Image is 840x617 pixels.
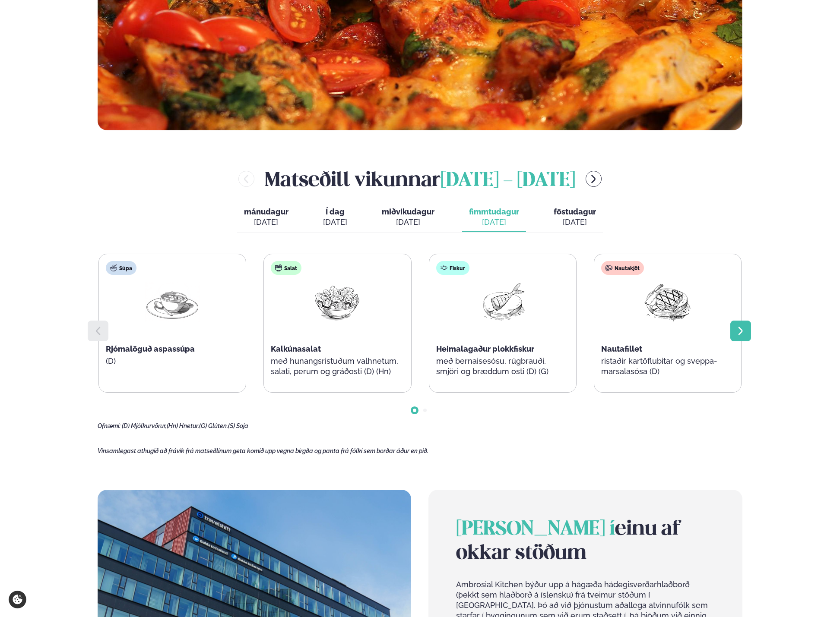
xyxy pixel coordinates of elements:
[271,344,321,353] span: Kalkúnasalat
[375,203,441,232] button: miðvikudagur [DATE]
[441,171,575,190] span: [DATE] - [DATE]
[310,282,365,322] img: Salad.png
[413,409,416,412] span: Go to slide 1
[244,207,288,216] span: mánudagur
[237,203,295,232] button: mánudagur [DATE]
[475,282,530,322] img: Fish.png
[601,356,734,377] p: ristaðir kartöflubitar og sveppa- marsalasósa (D)
[275,264,282,271] img: salad.svg
[456,520,615,539] span: [PERSON_NAME] í
[244,217,288,227] div: [DATE]
[605,264,612,271] img: beef.svg
[601,261,644,275] div: Nautakjöt
[98,422,120,429] span: Ofnæmi:
[441,264,447,271] img: fish.svg
[271,356,404,377] p: með hunangsristuðum valhnetum, salati, perum og gráðosti (D) (Hn)
[265,165,575,193] h2: Matseðill vikunnar
[436,356,569,377] p: með bernaisesósu, rúgbrauði, smjöri og bræddum osti (D) (G)
[122,422,167,429] span: (D) Mjólkurvörur,
[106,261,136,275] div: Súpa
[106,356,239,366] p: (D)
[456,517,714,566] h2: einu af okkar stöðum
[106,344,195,353] span: Rjómalöguð aspassúpa
[469,207,519,216] span: fimmtudagur
[640,282,695,322] img: Beef-Meat.png
[423,409,427,412] span: Go to slide 2
[145,282,200,322] img: Soup.png
[110,264,117,271] img: soup.svg
[436,261,469,275] div: Fiskur
[167,422,199,429] span: (Hn) Hnetur,
[98,447,428,454] span: Vinsamlegast athugið að frávik frá matseðlinum geta komið upp vegna birgða og panta frá fólki sem...
[323,217,347,227] div: [DATE]
[469,217,519,227] div: [DATE]
[601,344,642,353] span: Nautafillet
[586,171,602,187] button: menu-btn-right
[436,344,534,353] span: Heimalagaður plokkfiskur
[316,203,354,232] button: Í dag [DATE]
[554,217,596,227] div: [DATE]
[547,203,603,232] button: föstudagur [DATE]
[382,207,434,216] span: miðvikudagur
[271,261,301,275] div: Salat
[323,207,347,217] span: Í dag
[554,207,596,216] span: föstudagur
[199,422,228,429] span: (G) Glúten,
[238,171,254,187] button: menu-btn-left
[228,422,248,429] span: (S) Soja
[9,591,26,608] a: Cookie settings
[462,203,526,232] button: fimmtudagur [DATE]
[382,217,434,227] div: [DATE]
